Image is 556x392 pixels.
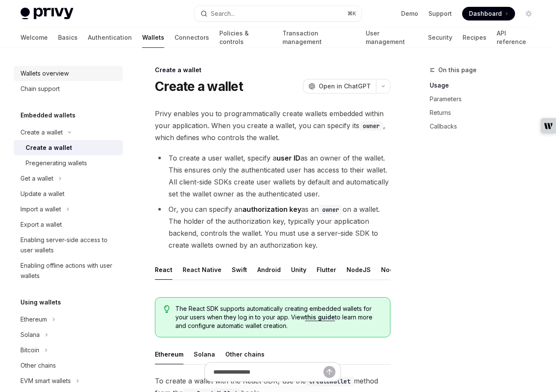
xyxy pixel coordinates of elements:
[20,127,63,137] div: Create a wallet
[381,260,447,280] button: NodeJS (server-auth)
[14,258,123,284] a: Enabling offline actions with user wallets
[20,84,60,94] div: Chain support
[155,108,390,143] span: Privy enables you to programmatically create wallets embedded within your application. When you c...
[303,79,376,94] button: Open in ChatGPT
[430,79,542,92] a: Usage
[232,260,247,280] button: Swift
[155,152,390,200] li: To create a user wallet, specify a as an owner of the wallet. This ensures only the authenticated...
[20,260,118,281] div: Enabling offline actions with user wallets
[319,205,343,214] code: owner
[305,313,335,321] a: this guide
[428,27,452,48] a: Security
[317,260,336,280] button: Flutter
[277,154,300,162] strong: user ID
[20,27,48,48] a: Welcome
[194,344,215,364] button: Solana
[225,344,265,364] button: Other chains
[20,219,62,230] div: Export a wallet
[430,106,542,120] a: Returns
[469,9,502,18] span: Dashboard
[155,79,243,94] h1: Create a wallet
[155,344,183,364] button: Ethereum
[14,358,123,373] a: Other chains
[20,110,76,120] h5: Embedded wallets
[347,10,356,17] span: ⌘ K
[323,366,335,378] button: Send message
[58,27,78,48] a: Basics
[438,65,477,75] span: On this page
[291,260,306,280] button: Unity
[88,27,132,48] a: Authentication
[20,235,118,255] div: Enabling server-side access to user wallets
[26,158,87,168] div: Pregenerating wallets
[20,297,61,307] h5: Using wallets
[463,27,486,48] a: Recipes
[175,304,381,330] span: The React SDK supports automatically creating embedded wallets for your users when they log in to...
[195,6,362,21] button: Search...⌘K
[14,217,123,232] a: Export a wallet
[242,205,301,214] strong: authorization key
[14,186,123,202] a: Update a wallet
[14,140,123,155] a: Create a wallet
[428,9,452,18] a: Support
[20,314,47,325] div: Ethereum
[319,82,371,91] span: Open in ChatGPT
[20,8,73,20] img: light logo
[26,143,72,153] div: Create a wallet
[522,7,536,20] button: Toggle dark mode
[401,9,418,18] a: Demo
[20,330,40,340] div: Solana
[142,27,164,48] a: Wallets
[346,260,371,280] button: NodeJS
[282,27,356,48] a: Transaction management
[183,260,221,280] button: React Native
[366,27,418,48] a: User management
[219,27,272,48] a: Policies & controls
[211,9,235,19] div: Search...
[20,68,69,79] div: Wallets overview
[462,7,515,20] a: Dashboard
[20,189,64,199] div: Update a wallet
[155,260,172,280] button: React
[164,305,170,313] svg: Tip
[20,345,39,355] div: Bitcoin
[497,27,536,48] a: API reference
[175,27,209,48] a: Connectors
[14,81,123,97] a: Chain support
[155,203,390,251] li: Or, you can specify an as an on a wallet. The holder of the authorization key, typically your app...
[14,66,123,81] a: Wallets overview
[20,360,56,371] div: Other chains
[20,204,61,214] div: Import a wallet
[20,376,71,386] div: EVM smart wallets
[14,155,123,171] a: Pregenerating wallets
[257,260,281,280] button: Android
[430,120,542,133] a: Callbacks
[430,92,542,106] a: Parameters
[20,173,53,184] div: Get a wallet
[14,232,123,258] a: Enabling server-side access to user wallets
[155,66,390,74] div: Create a wallet
[359,121,383,131] code: owner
